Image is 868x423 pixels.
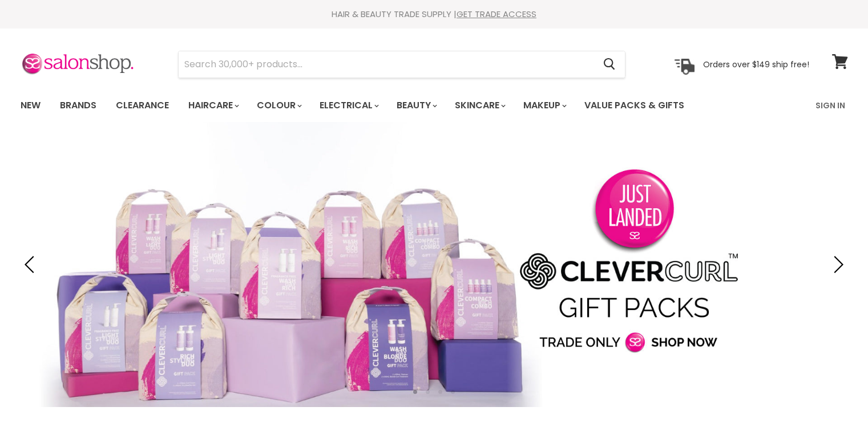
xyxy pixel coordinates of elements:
[12,89,751,122] ul: Main menu
[12,93,49,117] a: New
[703,59,809,69] p: Orders over $149 ship free!
[20,253,43,276] button: Previous
[825,253,848,276] button: Next
[388,93,444,117] a: Beauty
[576,93,693,117] a: Value Packs & Gifts
[426,390,430,394] li: Page dot 2
[6,89,862,122] nav: Main
[248,93,309,117] a: Colour
[179,51,595,78] input: Search
[107,93,177,117] a: Clearance
[311,93,386,117] a: Electrical
[180,93,246,117] a: Haircare
[515,93,574,117] a: Makeup
[413,390,417,394] li: Page dot 1
[595,51,625,78] button: Search
[446,93,512,117] a: Skincare
[51,93,105,117] a: Brands
[809,93,852,117] a: Sign In
[178,51,625,78] form: Product
[451,390,455,394] li: Page dot 4
[438,390,442,394] li: Page dot 3
[6,9,862,20] div: HAIR & BEAUTY TRADE SUPPLY |
[457,8,536,20] a: GET TRADE ACCESS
